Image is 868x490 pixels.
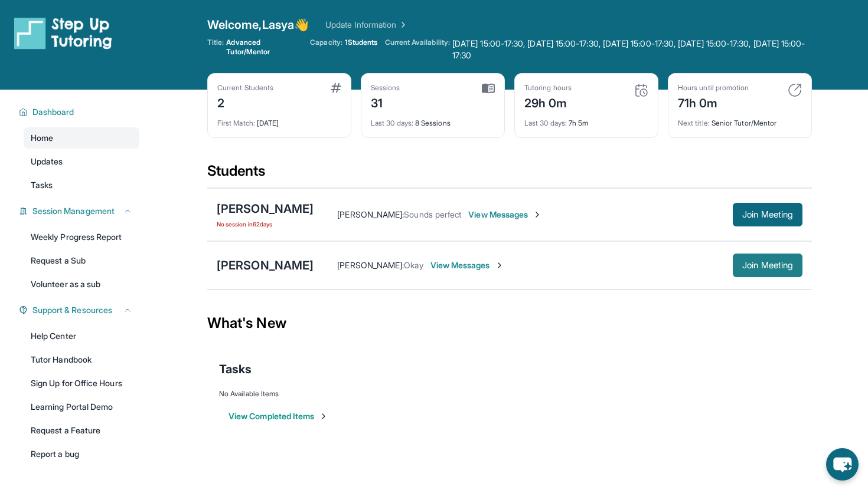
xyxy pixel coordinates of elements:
span: Join Meeting [742,262,793,269]
span: Session Management [32,205,115,217]
div: What's New [207,297,812,349]
span: [PERSON_NAME] : [337,260,404,270]
img: card [634,83,648,97]
span: Tasks [219,361,252,377]
a: Request a Feature [24,420,139,441]
a: Weekly Progress Report [24,226,139,248]
span: Home [31,132,53,144]
a: Home [24,127,139,149]
div: 8 Sessions [371,111,495,128]
button: Support & Resources [28,304,132,316]
img: card [482,83,495,94]
div: Students [207,162,812,188]
img: card [788,83,802,97]
span: Current Availability: [385,38,450,61]
button: Session Management [28,205,132,217]
a: Volunteer as a sub [24,274,139,295]
span: [DATE] 15:00-17:30, [DATE] 15:00-17:30, [DATE] 15:00-17:30, [DATE] 15:00-17:30, [DATE] 15:00-17:30 [452,38,812,61]
span: Updates [31,156,63,167]
div: [DATE] [217,111,341,128]
div: Current Students [217,83,273,93]
a: Tasks [24,175,139,196]
div: 71h 0m [678,93,749,111]
span: 1 Students [345,38,378,47]
span: Welcome, Lasya 👋 [207,17,309,33]
span: Support & Resources [32,304,112,316]
a: Learning Portal Demo [24,396,139,417]
span: No session in 62 days [217,219,314,229]
span: First Match : [217,119,255,127]
span: Okay [404,260,423,270]
a: Request a Sub [24,250,139,271]
a: Report a bug [24,443,139,465]
span: Next title : [678,119,710,127]
span: Tasks [31,179,53,191]
span: Dashboard [32,106,74,118]
a: Update Information [325,19,408,31]
span: View Messages [430,259,504,271]
span: Advanced Tutor/Mentor [226,38,303,57]
a: Help Center [24,325,139,347]
span: Sounds perfect [404,209,461,219]
a: Tutor Handbook [24,349,139,370]
img: card [331,83,341,93]
div: [PERSON_NAME] [217,257,314,274]
div: 29h 0m [524,93,572,111]
div: [PERSON_NAME] [217,200,314,217]
span: View Messages [468,209,542,221]
div: 7h 5m [524,111,648,128]
span: Last 30 days : [371,119,413,127]
button: Join Meeting [733,254,802,277]
img: Chevron-Right [495,261,504,270]
button: Dashboard [28,106,132,118]
img: Chevron Right [396,19,408,31]
div: Senior Tutor/Mentor [678,111,802,128]
button: Join Meeting [733,203,802,226]
a: Updates [24,151,139,172]
img: logo [14,17,112,50]
div: No Available Items [219,389,800,399]
span: Capacity: [310,38,342,47]
button: chat-button [826,448,859,481]
span: Title: [207,38,224,57]
div: 31 [371,93,400,111]
span: Last 30 days : [524,119,567,127]
div: Hours until promotion [678,83,749,93]
div: 2 [217,93,273,111]
button: View Completed Items [229,410,328,422]
div: Tutoring hours [524,83,572,93]
span: Join Meeting [742,211,793,218]
span: [PERSON_NAME] : [337,209,404,219]
a: Sign Up for Office Hours [24,373,139,394]
img: Chevron-Right [533,210,542,219]
div: Sessions [371,83,400,93]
